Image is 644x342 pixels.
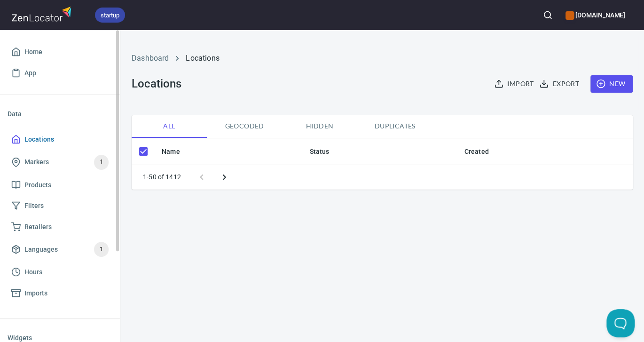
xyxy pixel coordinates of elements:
[457,138,633,165] th: Created
[24,179,51,191] span: Products
[95,10,125,20] span: startup
[541,78,579,90] span: Export
[496,78,534,90] span: Import
[186,54,219,63] a: Locations
[132,54,169,63] a: Dashboard
[565,11,574,20] button: color-CE600E
[8,63,112,84] a: App
[492,75,537,93] button: Import
[537,75,582,93] button: Export
[213,166,236,189] button: Next page
[598,78,625,90] span: New
[24,134,54,145] span: Locations
[94,157,109,167] span: 1
[24,221,52,233] span: Retailers
[565,5,625,25] div: Manage your apps
[24,46,42,58] span: Home
[8,283,112,304] a: Imports
[94,244,109,255] span: 1
[11,4,74,24] img: zenlocator
[363,120,427,132] span: Duplicates
[24,67,36,79] span: App
[288,120,352,132] span: Hidden
[8,129,112,150] a: Locations
[132,77,181,90] h3: Locations
[24,266,42,278] span: Hours
[8,262,112,283] a: Hours
[8,237,112,262] a: Languages1
[8,175,112,196] a: Products
[8,216,112,238] a: Retailers
[8,150,112,175] a: Markers1
[24,244,58,255] span: Languages
[143,172,181,182] p: 1-50 of 1412
[154,138,302,165] th: Name
[24,200,44,212] span: Filters
[8,103,112,125] li: Data
[8,195,112,216] a: Filters
[590,75,633,93] button: New
[24,287,47,299] span: Imports
[137,120,201,132] span: All
[95,8,125,23] div: startup
[24,156,49,168] span: Markers
[302,138,456,165] th: Status
[212,120,276,132] span: Geocoded
[606,309,635,337] iframe: Help Scout Beacon - Open
[8,41,112,63] a: Home
[565,10,625,20] h6: [DOMAIN_NAME]
[537,5,558,25] button: Search
[132,53,633,64] nav: breadcrumb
